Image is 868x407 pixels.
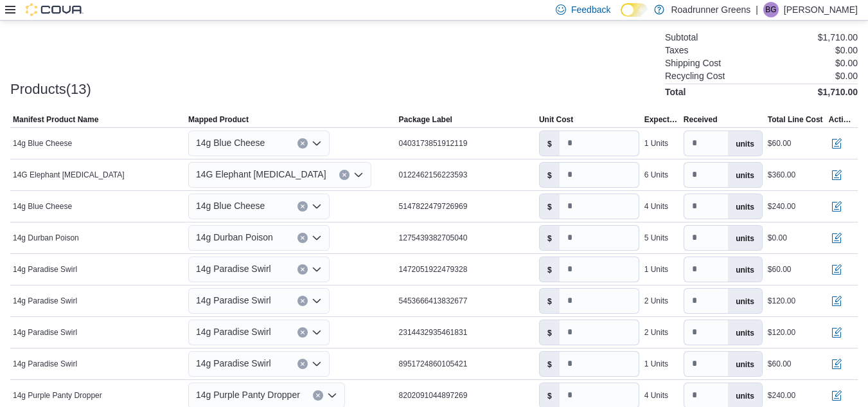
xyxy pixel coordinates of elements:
[768,264,792,275] div: $60.00
[540,289,560,313] label: $
[644,264,668,275] div: 1 Units
[13,233,79,243] span: 14g Durban Poison
[399,138,468,149] span: 0403173851912119
[539,114,573,125] span: Unit Cost
[297,264,308,275] button: Clear input
[297,138,308,149] button: Clear input
[399,114,452,125] span: Package Label
[644,233,668,243] div: 5 Units
[835,71,858,81] p: $0.00
[784,2,858,17] p: [PERSON_NAME]
[818,87,858,97] h4: $1,710.00
[728,131,762,156] label: units
[768,233,787,243] div: $0.00
[13,327,77,338] span: 14g Paradise Swirl
[13,170,125,180] span: 14G Elephant [MEDICAL_DATA]
[644,138,668,149] div: 1 Units
[728,352,762,376] label: units
[13,296,77,306] span: 14g Paradise Swirl
[665,71,725,81] h6: Recycling Cost
[728,320,762,345] label: units
[765,2,776,17] span: BG
[540,226,560,250] label: $
[829,114,855,125] span: Actions
[728,163,762,187] label: units
[644,114,678,125] span: Expected
[13,138,72,149] span: 14g Blue Cheese
[540,257,560,282] label: $
[768,138,792,149] div: $60.00
[399,296,468,306] span: 5453666413832677
[728,194,762,219] label: units
[196,324,271,339] span: 14g Paradise Swirl
[399,170,468,180] span: 0122462156223593
[644,201,668,212] div: 4 Units
[644,296,668,306] div: 2 Units
[540,194,560,219] label: $
[540,352,560,376] label: $
[665,32,698,42] h6: Subtotal
[13,390,102,401] span: 14g Purple Panty Dropper
[768,296,795,306] div: $120.00
[540,320,560,345] label: $
[540,163,560,187] label: $
[327,390,337,401] button: Open list of options
[835,45,858,55] p: $0.00
[297,359,308,369] button: Clear input
[188,114,249,125] span: Mapped Product
[728,257,762,282] label: units
[13,114,98,125] span: Manifest Product Name
[399,390,468,401] span: 8202091044897269
[665,45,689,55] h6: Taxes
[196,356,271,371] span: 14g Paradise Swirl
[768,390,795,401] div: $240.00
[196,230,273,245] span: 14g Durban Poison
[353,170,364,180] button: Open list of options
[196,135,265,150] span: 14g Blue Cheese
[768,201,795,212] div: $240.00
[665,87,686,97] h4: Total
[399,327,468,338] span: 2314432935461831
[312,264,322,275] button: Open list of options
[671,2,750,17] p: Roadrunner Greens
[13,359,77,369] span: 14g Paradise Swirl
[196,167,326,182] span: 14G Elephant [MEDICAL_DATA]
[297,201,308,212] button: Clear input
[540,131,560,156] label: $
[728,226,762,250] label: units
[665,58,721,68] h6: Shipping Cost
[312,138,322,149] button: Open list of options
[399,233,468,243] span: 1275439382705040
[313,390,323,401] button: Clear input
[768,170,795,180] div: $360.00
[644,390,668,401] div: 4 Units
[818,32,858,42] p: $1,710.00
[339,170,350,180] button: Clear input
[621,3,648,17] input: Dark Mode
[571,3,610,16] span: Feedback
[763,2,779,17] div: Brisa Garcia
[10,82,91,97] h3: Products(13)
[399,264,468,275] span: 1472051922479328
[684,114,718,125] span: Received
[768,327,795,338] div: $120.00
[756,2,758,17] p: |
[768,359,792,369] div: $60.00
[196,387,300,402] span: 14g Purple Panty Dropper
[196,261,271,276] span: 14g Paradise Swirl
[312,327,322,338] button: Open list of options
[312,359,322,369] button: Open list of options
[196,293,271,308] span: 14g Paradise Swirl
[728,289,762,313] label: units
[399,359,468,369] span: 8951724860105421
[312,201,322,212] button: Open list of options
[13,264,77,275] span: 14g Paradise Swirl
[13,201,72,212] span: 14g Blue Cheese
[835,58,858,68] p: $0.00
[644,359,668,369] div: 1 Units
[644,327,668,338] div: 2 Units
[644,170,668,180] div: 6 Units
[768,114,823,125] span: Total Line Cost
[621,17,621,17] span: Dark Mode
[312,233,322,243] button: Open list of options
